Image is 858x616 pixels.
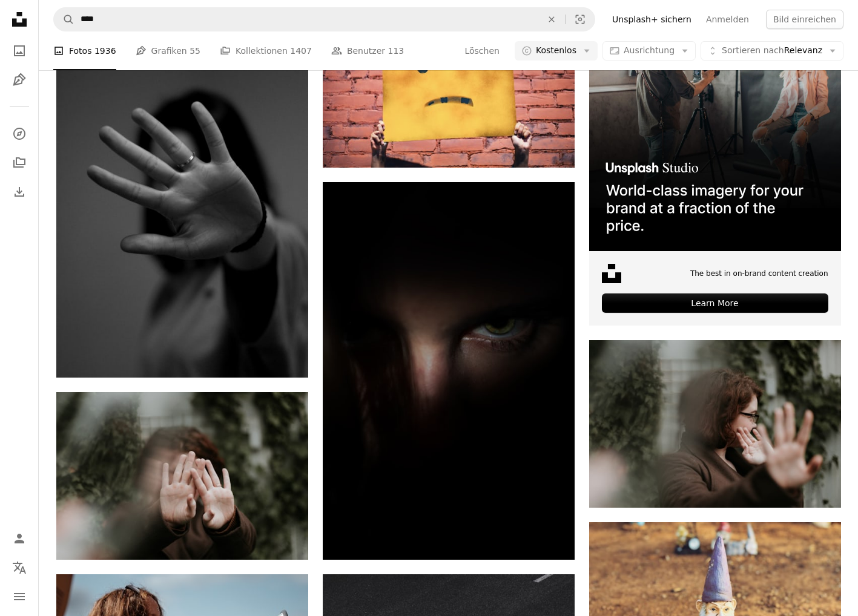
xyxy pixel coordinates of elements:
[323,182,575,560] img: Gesicht der Person
[7,180,31,204] a: Bisherige Downloads
[323,78,575,89] a: Illustration des wütenden Gesichts
[602,264,621,283] img: file-1631678316303-ed18b8b5cb9cimage
[190,44,200,57] span: 55
[220,31,312,70] a: Kollektionen 1407
[290,44,312,57] span: 1407
[722,45,822,57] span: Relevanz
[7,585,31,609] button: Menü
[624,45,675,55] span: Ausrichtung
[7,122,31,146] a: Entdecken
[536,45,576,57] span: Kostenlos
[699,10,756,29] a: Anmelden
[7,555,31,580] button: Sprache
[7,68,31,92] a: Grafiken
[54,8,74,31] button: Unsplash suchen
[7,526,31,551] a: Anmelden / Registrieren
[323,365,575,376] a: Gesicht der Person
[7,7,31,34] a: Startseite — Unsplash
[56,183,308,194] a: Frau zeigt linke Hand mit Ehering
[766,10,843,29] button: Bild einreichen
[602,293,828,313] div: Learn More
[388,44,404,57] span: 113
[53,7,595,31] form: Finden Sie Bildmaterial auf der ganzen Webseite
[7,151,31,175] a: Kollektionen
[136,31,200,70] a: Grafiken 55
[602,41,696,61] button: Ausrichtung
[605,10,699,29] a: Unsplash+ sichern
[538,8,565,31] button: Löschen
[331,31,404,70] a: Benutzer 113
[7,39,31,63] a: Fotos
[690,269,828,279] span: The best in on-brand content creation
[56,470,308,481] a: Person im braunen Langarmshirt, das Gesicht mit der Hand bedeckt
[722,45,784,55] span: Sortieren nach
[56,392,308,560] img: Person im braunen Langarmshirt, das Gesicht mit der Hand bedeckt
[566,8,595,31] button: Visuelle Suche
[464,41,500,61] button: Löschen
[589,418,841,429] a: Mann im braunen Pullover mit schwarz gerahmter Brille
[589,340,841,508] img: Mann im braunen Pullover mit schwarz gerahmter Brille
[515,41,598,61] button: Kostenlos
[701,41,843,61] button: Sortieren nachRelevanz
